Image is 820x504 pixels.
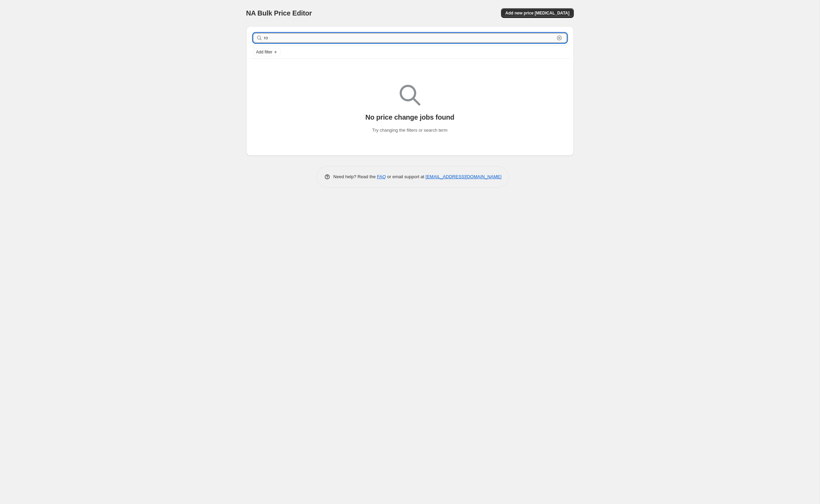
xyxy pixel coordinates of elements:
button: Add filter [253,48,281,56]
button: Add new price [MEDICAL_DATA] [501,8,573,18]
img: Empty search results [400,85,420,105]
button: Clear [556,34,563,41]
span: or email support at [386,174,426,179]
span: Add filter [256,49,272,55]
a: FAQ [377,174,386,179]
p: Try changing the filters or search term [372,127,447,134]
span: Add new price [MEDICAL_DATA] [505,10,569,16]
span: Need help? Read the [333,174,377,179]
p: No price change jobs found [365,113,454,121]
span: NA Bulk Price Editor [246,9,312,17]
a: [EMAIL_ADDRESS][DOMAIN_NAME] [426,174,501,179]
